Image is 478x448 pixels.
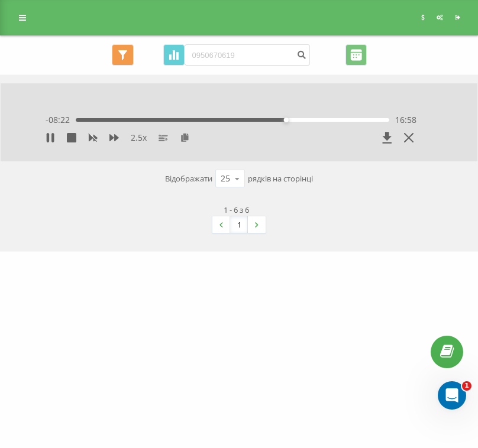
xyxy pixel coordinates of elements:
span: 1 [462,381,471,391]
input: Пошук за номером [185,44,310,66]
span: - 08:22 [46,114,76,126]
span: 16:58 [395,114,416,126]
div: Accessibility label [284,118,289,122]
span: Відображати [165,173,212,184]
span: рядків на сторінці [248,173,313,184]
a: 1 [230,216,248,233]
span: 2.5 x [131,132,147,144]
div: 25 [221,173,230,184]
iframe: Intercom live chat [438,381,466,410]
div: 1 - 6 з 6 [224,204,249,216]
